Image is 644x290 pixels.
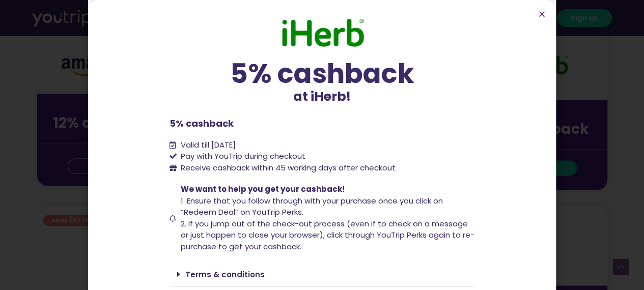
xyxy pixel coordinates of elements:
span: Valid till [DATE] [178,139,236,151]
span: 1. Ensure that you follow through with your purchase once you click on “Redeem Deal” on YouTrip P... [181,195,443,218]
div: 5% cashback [170,60,475,87]
p: 5% cashback [170,117,475,130]
a: Close [538,10,546,18]
span: 2. If you jump out of the check-out process (even if to check on a message or just happen to clos... [181,218,474,252]
span: Pay with YouTrip during checkout [178,151,305,162]
a: Terms & conditions [185,269,265,280]
div: Terms & conditions [170,263,475,286]
div: at iHerb! [170,60,475,106]
span: We want to help you get your cashback! [181,184,345,194]
span: Receive cashback within 45 working days after checkout [178,162,396,174]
